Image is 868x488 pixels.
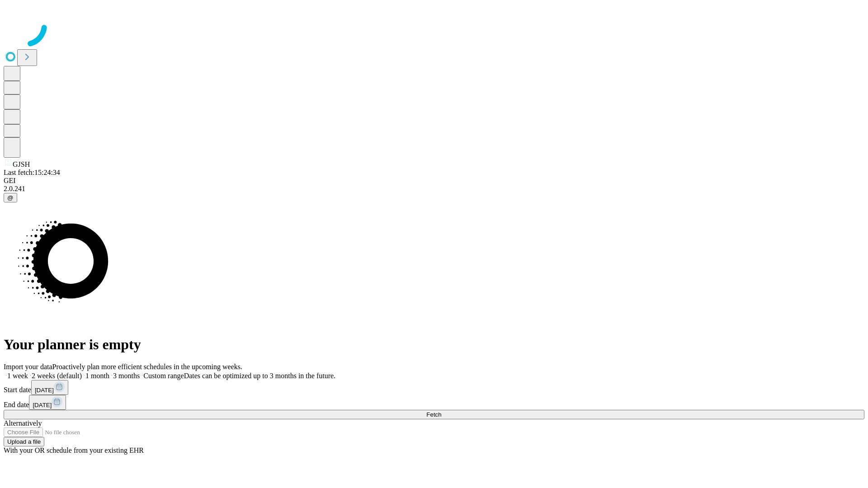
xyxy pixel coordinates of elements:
[426,411,441,418] span: Fetch
[4,193,17,202] button: @
[113,372,140,380] span: 3 months
[29,395,66,410] button: [DATE]
[85,372,109,380] span: 1 month
[4,410,864,419] button: Fetch
[4,185,864,193] div: 2.0.241
[4,380,864,395] div: Start date
[4,446,144,454] span: With your OR schedule from your existing EHR
[4,395,864,410] div: End date
[184,372,335,380] span: Dates can be optimized up to 3 months in the future.
[7,194,14,201] span: @
[143,372,184,380] span: Custom range
[32,372,82,380] span: 2 weeks (default)
[4,177,864,185] div: GEI
[33,402,52,408] span: [DATE]
[4,336,864,353] h1: Your planner is empty
[4,419,42,427] span: Alternatively
[52,363,242,371] span: Proactively plan more efficient schedules in the upcoming weeks.
[31,380,68,395] button: [DATE]
[7,372,28,380] span: 1 week
[13,160,30,168] span: GJSH
[4,363,52,371] span: Import your data
[4,169,60,176] span: Last fetch: 15:24:34
[35,387,54,394] span: [DATE]
[4,437,44,446] button: Upload a file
